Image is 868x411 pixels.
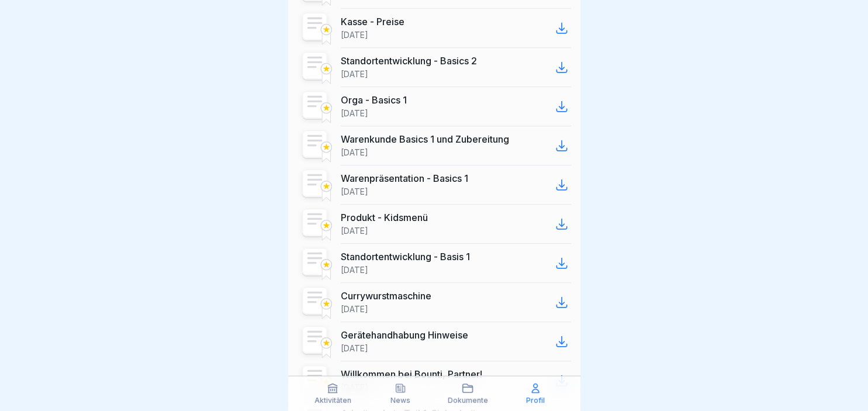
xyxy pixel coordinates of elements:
p: [DATE] [341,69,368,80]
p: Warenkunde Basics 1 und Zubereitung [341,133,509,145]
p: Dokumente [448,396,488,405]
p: Standortentwicklung - Basics 2 [341,55,477,67]
p: [DATE] [341,108,368,119]
p: Currywurstmaschine [341,290,431,302]
p: [DATE] [341,265,368,275]
p: Kasse - Preise [341,16,404,27]
p: Aktivitäten [314,396,351,405]
p: News [390,396,410,405]
p: [DATE] [341,186,368,197]
p: Warenpräsentation - Basics 1 [341,172,468,184]
p: Willkommen bei Bounti, Partner! [341,368,482,380]
p: [DATE] [341,226,368,236]
p: Standortentwicklung - Basis 1 [341,251,470,263]
p: Produkt - Kidsmenü [341,212,428,223]
p: [DATE] [341,304,368,315]
p: Gerätehandhabung Hinweise [341,329,468,341]
p: Profil [526,396,545,405]
p: [DATE] [341,30,368,40]
p: Orga - Basics 1 [341,94,407,106]
p: [DATE] [341,147,368,158]
p: [DATE] [341,343,368,354]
